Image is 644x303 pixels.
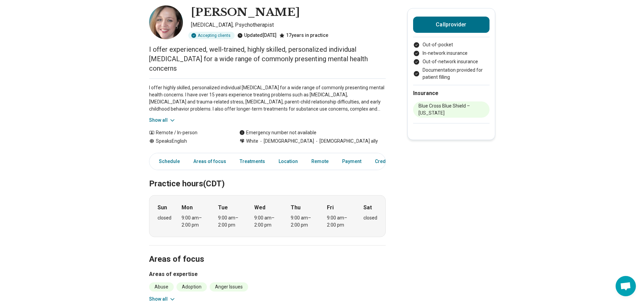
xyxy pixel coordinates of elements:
[363,214,377,222] div: closed
[158,214,171,222] div: closed
[413,89,490,97] h2: Insurance
[327,214,353,229] div: 9:00 am – 2:00 pm
[254,214,280,229] div: 9:00 am – 2:00 pm
[327,204,334,212] strong: Fri
[188,32,235,39] div: Accepting clients
[338,155,365,168] a: Payment
[236,155,269,168] a: Treatments
[149,5,183,39] img: Elizabeth Chaisson, Psychologist
[149,162,386,190] h2: Practice hours (CDT)
[413,41,490,81] ul: Payment options
[218,214,244,229] div: 9:00 am – 2:00 pm
[149,45,386,73] p: I offer experienced, well-trained, highly skilled, personalized individual [MEDICAL_DATA] for a w...
[291,214,317,229] div: 9:00 am – 2:00 pm
[149,270,386,278] h3: Areas of expertise
[254,204,265,212] strong: Wed
[149,195,386,237] div: When does the program meet?
[210,282,248,292] li: Anger Issues
[191,21,386,29] p: [MEDICAL_DATA], Psychotherapist
[314,138,378,145] span: [DEMOGRAPHIC_DATA] ally
[239,129,316,136] div: Emergency number not available
[307,155,333,168] a: Remote
[149,237,386,265] h2: Areas of focus
[182,214,208,229] div: 9:00 am – 2:00 pm
[149,129,226,136] div: Remote / In-person
[291,204,301,212] strong: Thu
[237,32,277,39] div: Updated [DATE]
[149,117,176,124] button: Show all
[258,138,314,145] span: [DEMOGRAPHIC_DATA]
[275,155,302,168] a: Location
[149,282,174,292] li: Abuse
[616,276,636,296] div: Open chat
[413,101,490,118] li: Blue Cross Blue Shield – [US_STATE]
[371,155,409,168] a: Credentials
[363,204,372,212] strong: Sat
[279,32,328,39] div: 17 years in practice
[413,67,490,81] li: Documentation provided for patient filling
[191,5,300,20] h1: [PERSON_NAME]
[182,204,193,212] strong: Mon
[149,84,386,113] p: I offer highly skilled, personalized individual [MEDICAL_DATA] for a wide range of commonly prese...
[149,138,226,145] div: Speaks English
[151,155,184,168] a: Schedule
[413,41,490,48] li: Out-of-pocket
[413,58,490,65] li: Out-of-network insurance
[189,155,230,168] a: Areas of focus
[246,138,258,145] span: White
[158,204,167,212] strong: Sun
[413,17,490,33] button: Callprovider
[218,204,228,212] strong: Tue
[149,296,176,303] button: Show all
[176,282,207,292] li: Adoption
[413,50,490,57] li: In-network insurance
